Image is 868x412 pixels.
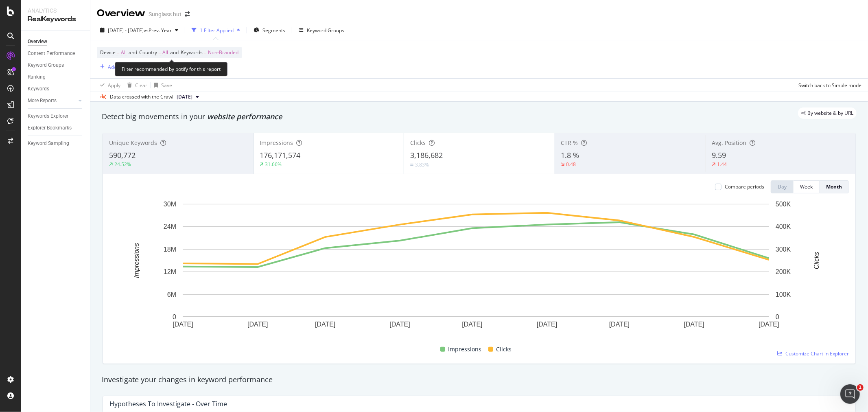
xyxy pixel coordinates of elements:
[97,79,120,92] button: Apply
[173,92,202,102] button: [DATE]
[776,291,791,298] text: 100K
[462,321,482,328] text: [DATE]
[712,139,746,147] span: Avg. Position
[135,82,147,89] div: Clear
[109,139,157,147] span: Unique Keywords
[139,49,157,56] span: Country
[133,243,140,278] text: Impressions
[776,201,791,208] text: 500K
[28,37,47,46] div: Overview
[561,139,578,147] span: CTR %
[28,139,84,148] a: Keyword Sampling
[795,79,861,92] button: Switch back to Simple mode
[28,112,68,121] div: Keywords Explorer
[108,82,120,89] div: Apply
[794,180,820,193] button: Week
[109,400,227,408] div: Hypotheses to Investigate - Over Time
[778,183,787,190] div: Day
[170,49,179,56] span: and
[97,7,145,20] div: Overview
[28,49,84,58] a: Content Performance
[109,200,842,341] svg: A chart.
[28,124,84,132] a: Explorer Bookmarks
[295,24,348,37] button: Keyword Groups
[97,62,129,72] button: Add Filter
[173,321,193,328] text: [DATE]
[164,201,176,208] text: 30M
[537,321,557,328] text: [DATE]
[389,321,410,328] text: [DATE]
[776,246,791,253] text: 300K
[609,321,630,328] text: [DATE]
[260,139,293,147] span: Impressions
[114,161,131,168] div: 24.52%
[108,64,129,70] div: Add Filter
[151,79,172,92] button: Save
[307,27,344,34] div: Keyword Groups
[712,150,726,160] span: 9.59
[144,27,172,34] span: vs Prev. Year
[164,223,176,230] text: 24M
[28,15,83,24] div: RealKeywords
[410,139,426,147] span: Clicks
[776,223,791,230] text: 400K
[28,7,83,15] div: Analytics
[777,350,849,357] a: Customize Chart in Explorer
[28,37,84,46] a: Overview
[250,24,289,37] button: Segments
[798,82,861,89] div: Switch back to Simple mode
[200,27,234,34] div: 1 Filter Applied
[158,49,161,56] span: =
[807,111,853,116] span: By website & by URL
[771,180,794,193] button: Day
[173,313,176,320] text: 0
[167,291,176,298] text: 6M
[28,85,49,93] div: Keywords
[684,321,704,328] text: [DATE]
[725,183,764,190] div: Compare periods
[177,93,192,101] span: 2025 Sep. 14th
[164,268,176,275] text: 12M
[108,27,144,34] span: [DATE] - [DATE]
[188,24,243,37] button: 1 Filter Applied
[28,73,84,81] a: Ranking
[265,161,282,168] div: 31.66%
[28,85,84,93] a: Keywords
[717,161,727,168] div: 1.44
[109,150,136,160] span: 590,772
[161,82,172,89] div: Save
[164,246,176,253] text: 18M
[162,47,168,58] span: All
[813,252,820,270] text: Clicks
[28,73,46,81] div: Ranking
[28,49,75,58] div: Content Performance
[561,150,579,160] span: 1.8 %
[102,375,857,385] div: Investigate your changes in keyword performance
[776,268,791,275] text: 200K
[28,61,64,70] div: Keyword Groups
[100,49,116,56] span: Device
[121,47,127,58] span: All
[798,107,857,119] div: legacy label
[826,183,842,190] div: Month
[410,164,413,166] img: Equal
[315,321,335,328] text: [DATE]
[28,112,84,121] a: Keywords Explorer
[28,96,57,105] div: More Reports
[840,384,860,404] iframe: Intercom live chat
[28,96,76,105] a: More Reports
[566,161,576,168] div: 0.48
[759,321,779,328] text: [DATE]
[149,10,181,18] div: Sunglass hut
[448,344,482,354] span: Impressions
[28,139,69,148] div: Keyword Sampling
[97,24,181,37] button: [DATE] - [DATE]vsPrev. Year
[28,61,84,70] a: Keyword Groups
[857,384,864,391] span: 1
[185,11,190,17] div: arrow-right-arrow-left
[204,49,207,56] span: =
[28,124,72,132] div: Explorer Bookmarks
[785,350,849,357] span: Customize Chart in Explorer
[800,183,813,190] div: Week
